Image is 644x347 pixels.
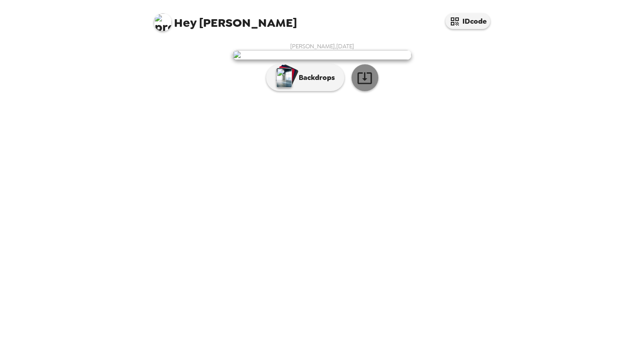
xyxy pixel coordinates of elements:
[445,13,490,29] button: IDcode
[154,9,297,29] span: [PERSON_NAME]
[294,72,335,83] p: Backdrops
[266,64,344,91] button: Backdrops
[233,50,411,60] img: user
[174,15,196,31] span: Hey
[290,42,354,50] span: [PERSON_NAME] , [DATE]
[154,13,172,31] img: profile pic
